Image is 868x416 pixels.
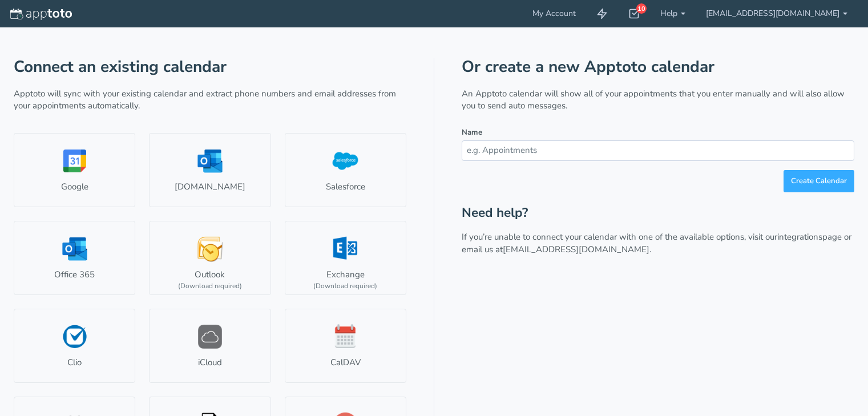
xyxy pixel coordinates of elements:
[462,206,854,220] h2: Need help?
[462,127,482,138] label: Name
[285,221,406,295] a: Exchange
[285,309,406,383] a: CalDAV
[503,244,651,255] a: [EMAIL_ADDRESS][DOMAIN_NAME].
[149,221,271,295] a: Outlook
[462,140,854,160] input: e.g. Appointments
[10,9,72,20] img: logo-apptoto--white.svg
[149,133,271,207] a: [DOMAIN_NAME]
[636,3,647,14] div: 10
[784,170,854,192] button: Create Calendar
[178,281,242,291] div: (Download required)
[285,133,406,207] a: Salesforce
[462,88,854,112] p: An Apptoto calendar will show all of your appointments that you enter manually and will also allo...
[462,231,854,256] p: If you’re unable to connect your calendar with one of the available options, visit our page or em...
[149,309,271,383] a: iCloud
[14,58,406,76] h1: Connect an existing calendar
[462,58,854,76] h1: Or create a new Apptoto calendar
[14,221,135,295] a: Office 365
[14,133,135,207] a: Google
[313,281,377,291] div: (Download required)
[14,309,135,383] a: Clio
[14,88,406,112] p: Apptoto will sync with your existing calendar and extract phone numbers and email addresses from ...
[777,231,822,243] a: integrations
